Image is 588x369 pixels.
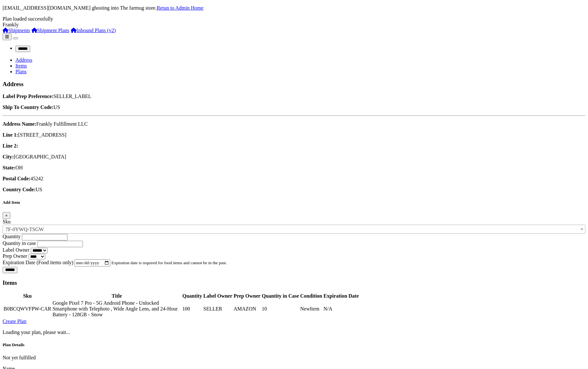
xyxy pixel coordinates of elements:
p: OH [3,165,585,171]
span: × [5,213,8,218]
th: Prep Owner [233,293,261,299]
button: Close [3,212,10,219]
td: N/A [323,300,359,318]
p: [GEOGRAPHIC_DATA] [3,154,585,160]
h5: Plan Details [3,342,234,347]
strong: Address Name: [3,121,36,127]
strong: Line 1: [3,132,18,138]
th: Title [52,293,181,299]
strong: Postal Code: [3,176,31,181]
small: Expiration date is required for food items and cannot be in the past. [111,260,227,265]
td: B0BCQWVFPW-CAR [3,300,51,318]
h3: Address [3,81,585,88]
p: US [3,104,585,110]
a: Shipment Plans [31,28,69,33]
a: Inbound Plans (v2) [71,28,116,33]
td: Google Pixel 7 Pro - 5G Android Phone - Unlocked Smartphone with Telephoto , Wide Angle Lens, and... [52,300,181,318]
p: 45242 [3,176,585,182]
p: SELLER_LABEL [3,94,585,99]
p: [EMAIL_ADDRESS][DOMAIN_NAME] ghosting into The farmug store. [3,5,585,11]
span: Pro Sanitize Hand Sanitizer, 8 oz Bottles, 1 Carton, 12 bottles each Carton [3,225,585,234]
strong: Label Prep Preference: [3,94,53,99]
a: Items [15,63,27,68]
td: 100 [182,300,202,318]
span: Not yet fulfilled [3,355,36,360]
a: Address [15,57,32,63]
td: 10 [262,300,299,318]
a: Create Plan [3,319,26,324]
th: Condition [300,293,322,299]
div: Frankly [3,22,585,28]
p: [STREET_ADDRESS] [3,132,585,138]
label: Prep Owner [3,253,27,259]
p: US [3,187,585,193]
p: Loading your plan, please wait... [3,329,585,335]
th: Label Owner [203,293,233,299]
button: Toggle navigation [13,37,18,39]
p: Frankly Fulfillment LLC [3,121,585,127]
a: Retun to Admin Home [157,5,203,11]
strong: State: [3,165,15,170]
h5: Add Item [3,200,585,205]
label: Quantity [3,234,21,239]
strong: Line 2: [3,143,18,148]
div: Plan loaded successfully [3,16,585,22]
strong: Ship To Country Code: [3,104,54,110]
td: NewItem [300,300,322,318]
a: Shipments [3,28,30,33]
label: Expiration Date (Food items only) [3,260,73,265]
span: Pro Sanitize Hand Sanitizer, 8 oz Bottles, 1 Carton, 12 bottles each Carton [3,225,585,234]
th: Quantity in Case [262,293,299,299]
h3: Items [3,279,585,286]
strong: Country Code: [3,187,36,192]
td: AMAZON [233,300,261,318]
td: SELLER [203,300,233,318]
th: Expiration Date [323,293,359,299]
label: Sku [3,219,11,224]
a: Plans [15,69,27,74]
strong: City: [3,154,14,159]
th: Sku [3,293,51,299]
label: Quantity in case [3,240,36,246]
th: Quantity [182,293,202,299]
label: Label Owner [3,247,30,253]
